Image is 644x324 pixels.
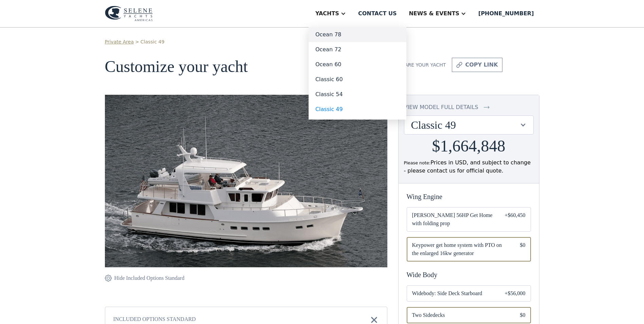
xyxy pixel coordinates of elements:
div: Hide Included Options Standard [114,274,185,282]
img: icon [456,61,462,69]
a: Hide Included Options Standard [105,274,185,282]
a: Ocean 78 [309,27,406,42]
span: Please note: [404,160,431,165]
h1: Customize your yacht [105,58,387,76]
div: > [135,38,139,46]
a: Classic 49 [309,102,406,117]
img: logo [105,6,153,21]
div: +$60,450 [504,211,525,228]
div: [PHONE_NUMBER] [478,10,534,18]
a: Classic 54 [309,87,406,102]
div: +$56,000 [504,289,525,298]
a: view model full details [404,103,534,111]
a: Classic 49 [141,38,165,46]
div: Wide Body [407,270,531,280]
div: copy link [465,61,498,69]
a: Ocean 72 [309,42,406,57]
span: [PERSON_NAME] 56HP Get Home with folding prop [412,211,494,228]
div: $0 [520,311,526,319]
div: News & EVENTS [409,10,459,18]
a: Private Area [105,38,134,46]
div: Yachts [315,10,339,18]
nav: Yachts [309,27,406,120]
div: Prices in USD, and subject to change - please contact us for official quote. [404,159,534,175]
div: Classic 49 [411,119,520,131]
span: Widebody: Side Deck Starboard [412,289,494,298]
h2: $1,664,848 [432,137,505,155]
div: Wing Engine [407,192,531,202]
div: view model full details [404,103,478,111]
div: Classic 49 [404,116,533,134]
span: Two Sidedecks [412,311,509,319]
img: icon [484,103,490,111]
span: Keypower get home system with PTO on the enlarged 16kw generator [412,241,509,257]
img: icon [105,274,112,282]
a: Classic 60 [309,72,406,87]
a: Ocean 60 [309,57,406,72]
div: Share your yacht [398,61,446,69]
div: Contact us [358,10,397,18]
div: $0 [520,241,526,257]
a: copy link [452,58,502,72]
